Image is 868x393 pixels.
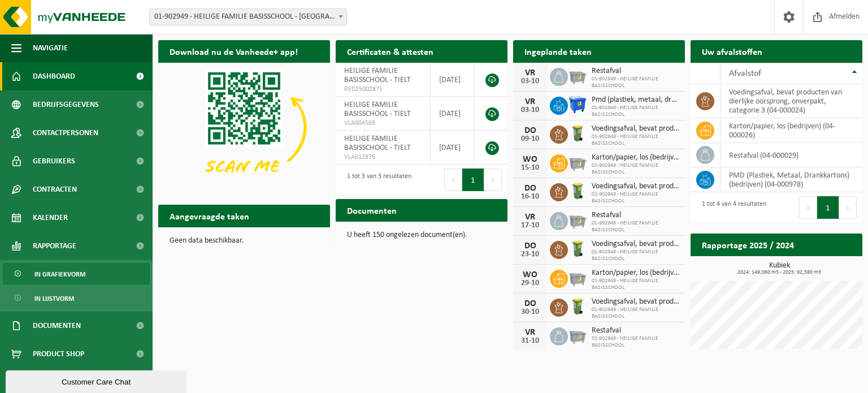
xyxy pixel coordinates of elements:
td: restafval (04-000029) [721,143,862,167]
p: Geen data beschikbaar. [170,237,319,245]
h2: Documenten [336,199,408,221]
img: WB-0140-HPE-GN-50 [568,239,587,258]
span: RED25002875 [344,85,422,94]
span: Pmd (plastiek, metaal, drankkartons) (bedrijven) [592,96,679,105]
span: Gebruikers [33,147,75,175]
span: In lijstvorm [34,288,74,309]
img: WB-0140-HPE-GN-50 [568,182,587,201]
img: WB-2500-GAL-GY-01 [568,326,587,345]
div: DO [519,241,541,251]
span: 01-902949 - HEILIGE FAMILIE BASISSCHOOL [592,249,679,262]
div: 03-10 [519,77,541,85]
span: 01-902949 - HEILIGE FAMILIE BASISSCHOOL [592,76,679,89]
td: voedingsafval, bevat producten van dierlijke oorsprong, onverpakt, categorie 3 (04-000024) [721,84,862,118]
h2: Uw afvalstoffen [691,40,774,62]
iframe: chat widget [6,368,189,393]
span: 01-902949 - HEILIGE FAMILIE BASISSCHOOL [592,306,679,320]
a: In lijstvorm [3,287,150,309]
div: DO [519,299,541,308]
td: [DATE] [431,63,474,97]
span: 01-902949 - HEILIGE FAMILIE BASISSCHOOL [592,335,679,349]
span: Dashboard [33,62,75,90]
img: WB-0140-HPE-GN-50 [568,124,587,143]
button: Previous [799,196,817,219]
h3: Kubiek [696,262,862,275]
div: 17-10 [519,222,541,230]
img: WB-0140-HPE-GN-50 [568,297,587,316]
div: DO [519,184,541,193]
div: 1 tot 3 van 3 resultaten [341,167,411,192]
span: Bedrijfsgegevens [33,90,99,119]
a: In grafiekvorm [3,263,150,284]
span: HEILIGE FAMILIE BASISSCHOOL - TIELT [344,101,411,118]
div: 31-10 [519,337,541,345]
img: WB-1100-HPE-BE-01 [568,95,587,114]
span: 01-902949 - HEILIGE FAMILIE BASISSCHOOL [592,162,679,176]
div: 09-10 [519,135,541,143]
div: 1 tot 4 van 4 resultaten [696,195,766,220]
div: WO [519,155,541,164]
span: 01-902949 - HEILIGE FAMILIE BASISSCHOOL [592,105,679,118]
img: WB-2500-GAL-GY-01 [568,153,587,172]
button: Previous [444,169,462,191]
span: 01-902949 - HEILIGE FAMILIE BASISSCHOOL - TIELT [149,8,347,25]
div: VR [519,213,541,222]
h2: Download nu de Vanheede+ app! [158,40,309,62]
td: [DATE] [431,131,474,165]
span: Voedingsafval, bevat producten van dierlijke oorsprong, onverpakt, categorie 3 [592,297,679,306]
span: VLA904569 [344,119,422,128]
span: Documenten [33,312,81,340]
div: 16-10 [519,193,541,201]
div: WO [519,270,541,279]
img: WB-2500-GAL-GY-01 [568,268,587,287]
span: Afvalstof [729,69,761,78]
div: VR [519,97,541,106]
button: Next [839,196,857,219]
span: Restafval [592,326,679,335]
button: 1 [462,169,484,191]
img: Download de VHEPlus App [158,63,330,192]
span: Restafval [592,67,679,76]
div: 15-10 [519,164,541,172]
div: 03-10 [519,106,541,114]
td: karton/papier, los (bedrijven) (04-000026) [721,118,862,143]
span: 01-902949 - HEILIGE FAMILIE BASISSCHOOL [592,220,679,234]
span: Navigatie [33,34,68,62]
div: DO [519,126,541,135]
img: WB-2500-GAL-GY-01 [568,210,587,230]
span: 01-902949 - HEILIGE FAMILIE BASISSCHOOL [592,191,679,205]
span: Contactpersonen [33,119,98,147]
div: 23-10 [519,251,541,258]
span: Karton/papier, los (bedrijven) [592,269,679,278]
span: Restafval [592,211,679,220]
span: HEILIGE FAMILIE BASISSCHOOL - TIELT [344,67,411,84]
span: Kalender [33,204,68,232]
a: Bekijk rapportage [778,256,861,278]
span: HEILIGE FAMILIE BASISSCHOOL - TIELT [344,135,411,152]
span: 01-902949 - HEILIGE FAMILIE BASISSCHOOL - TIELT [150,9,346,25]
span: In grafiekvorm [34,264,85,285]
span: VLA612876 [344,153,422,162]
img: WB-2500-GAL-GY-01 [568,66,587,85]
h2: Ingeplande taken [513,40,603,62]
span: Voedingsafval, bevat producten van dierlijke oorsprong, onverpakt, categorie 3 [592,240,679,249]
span: Product Shop [33,340,84,368]
span: 2024: 149,060 m3 - 2025: 92,580 m3 [696,270,862,275]
span: 01-902949 - HEILIGE FAMILIE BASISSCHOOL [592,133,679,147]
div: VR [519,328,541,337]
button: Next [484,169,502,191]
span: 01-902949 - HEILIGE FAMILIE BASISSCHOOL [592,278,679,291]
p: U heeft 150 ongelezen document(en). [347,231,496,239]
div: 30-10 [519,308,541,316]
span: Voedingsafval, bevat producten van dierlijke oorsprong, onverpakt, categorie 3 [592,182,679,191]
td: [DATE] [431,97,474,131]
div: 29-10 [519,279,541,287]
span: Voedingsafval, bevat producten van dierlijke oorsprong, onverpakt, categorie 3 [592,124,679,133]
span: Karton/papier, los (bedrijven) [592,153,679,162]
h2: Rapportage 2025 / 2024 [691,234,805,256]
td: PMD (Plastiek, Metaal, Drankkartons) (bedrijven) (04-000978) [721,167,862,192]
span: Rapportage [33,232,76,260]
h2: Aangevraagde taken [158,205,261,227]
span: Contracten [33,175,77,204]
